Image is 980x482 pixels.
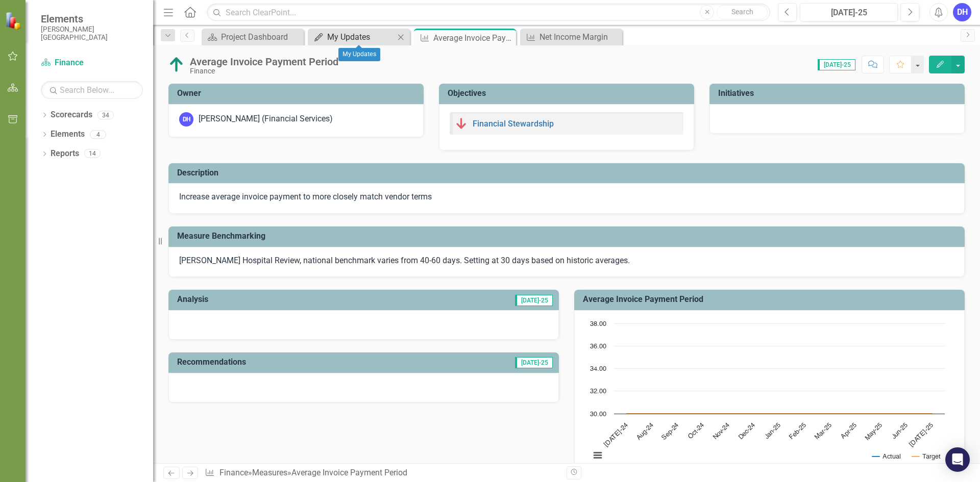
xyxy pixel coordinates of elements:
button: Show Target [912,452,941,460]
button: Show Actual [872,452,901,460]
span: [DATE]-25 [818,59,855,70]
div: Finance [190,67,338,75]
button: [DATE]-25 [800,3,898,21]
input: Search Below... [41,81,143,99]
a: Finance [219,468,248,477]
text: Sep-24 [660,422,680,441]
h3: Recommendations [177,358,418,367]
img: Below Plan [455,117,468,130]
g: Actual, line 1 of 2 with 13 data points. [627,325,935,329]
text: 36.00 [590,343,606,350]
div: [DATE]-25 [803,7,894,19]
a: Project Dashboard [204,31,301,43]
a: Finance [41,57,143,69]
a: Elements [51,129,85,140]
span: Elements [41,13,143,25]
h3: Description [177,168,960,177]
g: Target, line 2 of 2 with 13 data points. [625,412,935,416]
text: Dec-24 [738,422,756,441]
text: 32.00 [590,388,606,395]
div: Average Invoice Payment Period [190,56,338,67]
div: Project Dashboard [221,31,301,43]
text: Mar-25 [814,422,832,441]
text: May-25 [864,422,884,442]
button: DH [953,3,971,21]
button: Search [717,5,768,19]
div: Open Intercom Messenger [945,447,970,472]
text: Jan-25 [764,422,782,440]
div: 14 [84,149,101,158]
text: 34.00 [590,366,606,372]
text: 38.00 [590,321,606,327]
svg: Interactive chart [585,318,950,471]
h3: Average Invoice Payment Period [583,295,960,304]
text: Oct-24 [687,422,705,440]
div: Average Invoice Payment Period [433,32,513,44]
text: Feb-25 [788,422,807,441]
p: Increase average invoice payment to more closely match vendor terms [179,191,954,203]
h3: Owner [177,89,419,98]
div: Net Income Margin [540,31,620,43]
span: [DATE]-25 [515,357,553,368]
a: Financial Stewardship [473,119,554,129]
a: My Updates [310,31,395,43]
span: [DATE]-25 [515,295,553,306]
small: [PERSON_NAME][GEOGRAPHIC_DATA] [41,25,143,42]
button: View chart menu, Chart [591,448,605,463]
span: Search [731,8,753,16]
div: [PERSON_NAME] (Financial Services) [199,113,333,125]
input: Search ClearPoint... [207,4,770,21]
h3: Analysis [177,295,345,304]
span: [PERSON_NAME] Hospital Review, national benchmark varies from 40-60 days. Setting at 30 days base... [179,256,630,265]
text: [DATE]-24 [603,422,629,448]
a: Scorecards [51,109,92,121]
div: Average Invoice Payment Period [291,468,407,477]
div: My Updates [327,31,395,43]
h3: Measure Benchmarking [177,232,960,241]
text: 30.00 [590,411,606,418]
h3: Initiatives [718,89,960,98]
div: » » [205,467,559,479]
text: Apr-25 [840,422,858,440]
text: Nov-24 [712,422,731,441]
a: Net Income Margin [523,31,620,43]
h3: Objectives [448,89,689,98]
div: My Updates [338,48,380,61]
text: Aug-24 [635,422,655,441]
div: Chart. Highcharts interactive chart. [585,318,954,471]
img: ClearPoint Strategy [5,11,23,29]
div: 34 [97,111,114,119]
a: Measures [252,468,287,477]
text: Jun-25 [891,422,909,440]
a: Reports [51,148,79,160]
div: DH [179,112,193,126]
img: Above Target [168,57,185,73]
div: 4 [90,130,106,139]
text: [DATE]-25 [908,422,935,448]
